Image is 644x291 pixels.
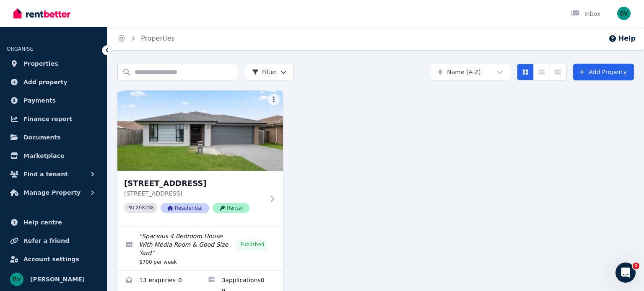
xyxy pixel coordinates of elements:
[124,189,265,198] p: [STREET_ADDRESS]
[107,27,185,50] nav: Breadcrumb
[7,111,100,127] a: Finance report
[23,151,64,161] span: Marketplace
[23,236,69,246] span: Refer a friend
[245,64,294,80] button: Filter
[7,129,100,146] a: Documents
[23,217,62,227] span: Help centre
[517,64,534,80] button: Card view
[23,169,68,179] span: Find a tenant
[117,90,283,227] a: 7 Wicker Rd, Park Ridge[STREET_ADDRESS][STREET_ADDRESS]PID 398238ResidentialRental
[213,203,249,213] span: Rental
[161,203,209,213] span: Residential
[136,205,154,211] code: 398238
[7,184,100,201] button: Manage Property
[7,251,100,268] a: Account settings
[447,68,481,76] span: Name (A-Z)
[7,74,100,90] a: Add property
[30,274,85,284] span: [PERSON_NAME]
[608,33,636,44] button: Help
[550,64,566,80] button: Expanded list view
[124,178,265,189] h3: [STREET_ADDRESS]
[615,263,636,283] iframe: Intercom live chat
[23,254,79,264] span: Account settings
[141,34,175,42] a: Properties
[517,64,566,80] div: View options
[117,227,283,270] a: Edit listing: Spacious 4 Bedroom House With Media Room & Good Size Yard
[13,7,70,20] img: RentBetter
[7,232,100,249] a: Refer a friend
[23,188,80,198] span: Manage Property
[430,64,510,80] button: Name (A-Z)
[23,59,58,69] span: Properties
[10,273,23,286] img: Benmon Mammen Varghese
[633,263,639,269] span: 1
[7,214,100,231] a: Help centre
[23,114,72,124] span: Finance report
[7,92,100,109] a: Payments
[23,132,61,142] span: Documents
[7,166,100,183] button: Find a tenant
[23,95,56,106] span: Payments
[252,68,277,76] span: Filter
[23,77,68,87] span: Add property
[117,90,283,171] img: 7 Wicker Rd, Park Ridge
[533,64,550,80] button: Compact list view
[127,206,134,210] small: PID
[617,7,631,20] img: Benmon Mammen Varghese
[7,46,33,52] span: ORGANISE
[7,55,100,72] a: Properties
[268,94,280,106] button: More options
[571,10,600,18] div: Inbox
[7,147,100,164] a: Marketplace
[573,64,634,80] a: Add Property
